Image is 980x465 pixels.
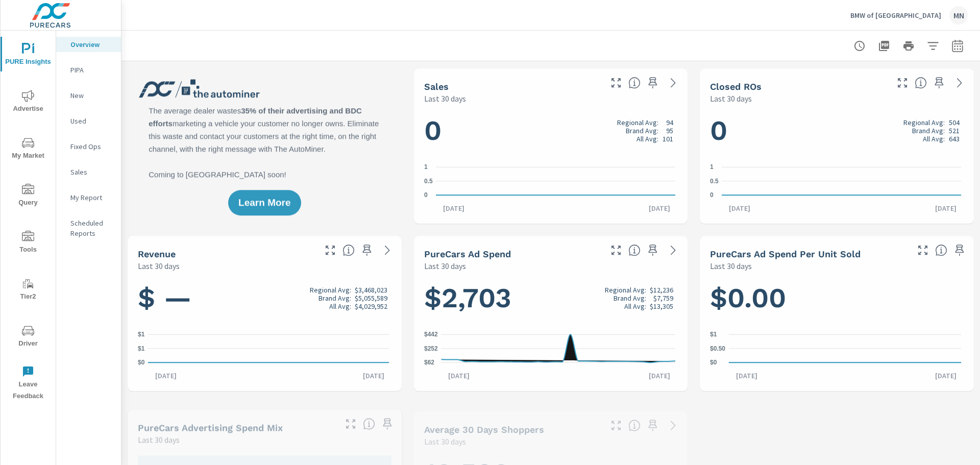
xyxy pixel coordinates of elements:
span: A rolling 30 day total of daily Shoppers on the dealership website, averaged over the selected da... [628,420,641,432]
text: 1 [710,163,714,170]
a: See more details in report [665,418,681,434]
p: All Avg: [329,302,351,310]
button: Select Date Range [947,36,968,56]
p: Used [70,116,113,126]
h1: 0 [424,113,678,148]
p: Regional Avg: [310,286,351,294]
h1: $2,703 [424,281,678,315]
button: Print Report [898,36,919,56]
p: $4,029,952 [355,302,387,310]
p: [DATE] [722,204,757,214]
p: [DATE] [729,371,765,381]
p: Brand Avg: [626,127,658,135]
p: PIPA [70,65,113,75]
span: My Market [4,137,53,162]
text: 0.5 [710,178,719,185]
h1: $0.00 [710,281,964,315]
p: 643 [949,135,960,143]
text: $442 [424,331,438,338]
p: Last 30 days [710,92,752,105]
p: All Avg: [923,135,945,143]
p: New [70,90,113,101]
p: $7,759 [653,294,673,302]
p: [DATE] [436,204,472,214]
text: $1 [710,331,717,338]
div: PIPA [56,62,121,78]
p: Regional Avg: [605,286,646,294]
p: 504 [949,118,960,127]
p: Brand Avg: [912,127,945,135]
span: Total sales revenue over the selected date range. [Source: This data is sourced from the dealer’s... [342,244,355,256]
p: Overview [70,39,113,50]
text: $1 [138,345,145,352]
text: 0 [710,191,714,199]
span: Tier2 [4,278,53,303]
span: Number of Repair Orders Closed by the selected dealership group over the selected time range. [So... [915,77,927,89]
span: This table looks at how you compare to the amount of budget you spend per channel as opposed to y... [363,418,375,430]
span: Save this to your personalized report [379,415,396,432]
p: Regional Avg: [903,118,945,127]
button: Make Fullscreen [608,418,624,434]
span: PURE Insights [4,43,53,68]
h5: Average 30 Days Shoppers [424,424,544,435]
p: 521 [949,127,960,135]
p: $3,468,023 [355,286,387,294]
p: My Report [70,192,113,203]
p: Scheduled Reports [70,218,113,238]
span: Save this to your personalized report [931,75,947,91]
a: See more details in report [665,242,681,258]
text: $1 [138,331,145,338]
button: Make Fullscreen [608,242,624,258]
p: Brand Avg: [614,294,646,302]
div: New [56,88,121,103]
p: [DATE] [642,371,677,381]
span: Save this to your personalized report [951,242,968,258]
div: Used [56,113,121,129]
span: Average cost of advertising per each vehicle sold at the dealer over the selected date range. The... [935,244,947,256]
div: Sales [56,164,121,180]
h5: Revenue [138,249,176,259]
p: Last 30 days [424,260,466,272]
p: Last 30 days [424,92,466,105]
p: BMW of [GEOGRAPHIC_DATA] [850,11,941,20]
div: My Report [56,190,121,205]
h5: PureCars Advertising Spend Mix [138,422,283,433]
h1: 0 [710,113,964,148]
p: Last 30 days [138,433,180,446]
p: Fixed Ops [70,141,113,152]
p: Last 30 days [710,260,752,272]
span: Save this to your personalized report [645,418,661,434]
p: 101 [663,135,673,143]
span: Learn More [238,198,290,207]
p: $12,236 [650,286,673,294]
p: All Avg: [636,135,658,143]
span: Save this to your personalized report [645,242,661,258]
a: See more details in report [379,242,396,258]
text: $62 [424,359,434,366]
text: 1 [424,163,428,170]
p: [DATE] [928,204,964,214]
button: Make Fullscreen [915,242,931,258]
div: Overview [56,37,121,52]
span: Total cost of media for all PureCars channels for the selected dealership group over the selected... [628,244,641,256]
span: Save this to your personalized report [359,242,375,258]
span: Driver [4,325,53,350]
h5: Sales [424,81,449,92]
a: See more details in report [951,75,968,91]
text: $0 [138,359,145,366]
button: Make Fullscreen [894,75,911,91]
h5: PureCars Ad Spend [424,249,511,259]
h1: $ — [138,281,391,315]
p: [DATE] [356,371,391,381]
p: Last 30 days [138,260,180,272]
p: [DATE] [928,371,964,381]
button: Make Fullscreen [322,242,338,258]
p: $13,305 [650,302,673,310]
a: See more details in report [665,75,681,91]
button: "Export Report to PDF" [874,36,894,56]
span: Query [4,184,53,209]
p: [DATE] [148,371,184,381]
div: MN [949,6,968,25]
p: Sales [70,167,113,177]
button: Make Fullscreen [608,75,624,91]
